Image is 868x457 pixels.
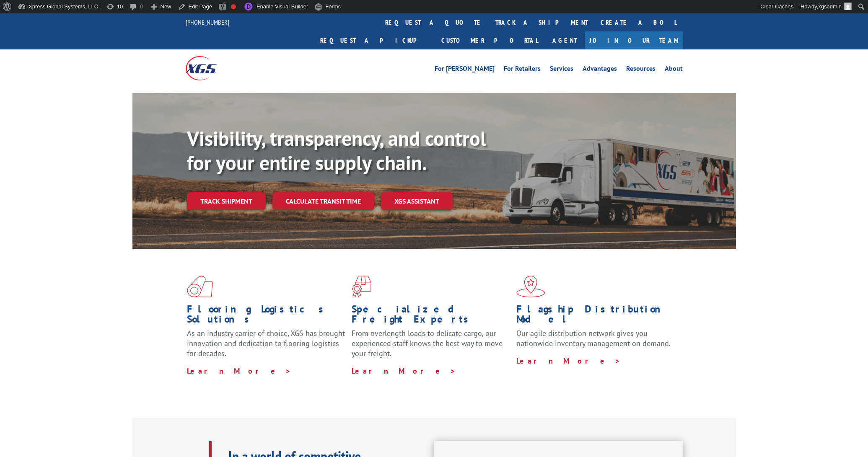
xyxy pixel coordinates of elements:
[352,304,510,328] h1: Specialized Freight Experts
[379,13,489,31] a: request a quote
[231,4,236,9] div: Focus keyphrase not set
[435,31,544,49] a: Customer Portal
[516,304,675,328] h1: Flagship Distribution Model
[489,13,594,31] a: track a shipment
[544,31,585,49] a: Agent
[352,276,371,297] img: xgs-icon-focused-on-flooring-red
[435,65,495,75] a: For [PERSON_NAME]
[594,13,683,31] a: Create a BOL
[504,65,541,75] a: For Retailers
[186,18,229,26] a: [PHONE_NUMBER]
[818,3,842,10] span: xgsadmin
[665,65,683,75] a: About
[187,192,266,210] a: Track shipment
[585,31,683,49] a: Join Our Team
[516,328,671,348] span: Our agile distribution network gives you nationwide inventory management on demand.
[352,328,510,366] p: From overlength loads to delicate cargo, our experienced staff knows the best way to move your fr...
[550,65,573,75] a: Services
[626,65,656,75] a: Resources
[314,31,435,49] a: Request a pickup
[187,304,345,328] h1: Flooring Logistics Solutions
[516,276,545,297] img: xgs-icon-flagship-distribution-model-red
[187,125,486,176] b: Visibility, transparency, and control for your entire supply chain.
[187,366,291,376] a: Learn More >
[516,356,621,366] a: Learn More >
[187,276,213,297] img: xgs-icon-total-supply-chain-intelligence-red
[187,328,345,358] span: As an industry carrier of choice, XGS has brought innovation and dedication to flooring logistics...
[381,192,453,210] a: XGS ASSISTANT
[583,65,617,75] a: Advantages
[272,192,374,210] a: Calculate transit time
[352,366,456,376] a: Learn More >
